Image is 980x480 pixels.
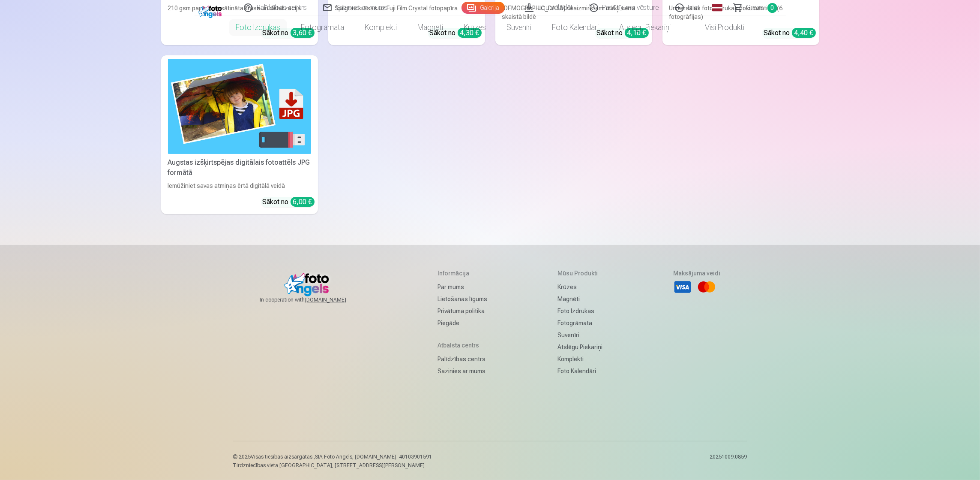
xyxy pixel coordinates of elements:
[438,293,487,305] a: Lietošanas līgums
[557,365,602,377] a: Foto kalendāri
[710,453,747,469] p: 20251009.0859
[438,281,487,293] a: Par mums
[305,296,367,303] a: [DOMAIN_NAME]
[673,278,692,296] li: Visa
[496,15,542,39] a: Suvenīri
[225,15,291,39] a: Foto izdrukas
[168,59,311,154] img: Augstas izšķirtspējas digitālais fotoattēls JPG formātā
[542,15,609,39] a: Foto kalendāri
[291,197,315,207] div: 6,00 €
[438,317,487,329] a: Piegāde
[697,278,716,296] li: Mastercard
[315,454,432,460] span: SIA Foto Angels, [DOMAIN_NAME]. 40103901591
[557,269,602,278] h5: Mūsu produkti
[438,269,487,278] h5: Informācija
[291,15,354,39] a: Fotogrāmata
[438,353,487,365] a: Palīdzības centrs
[746,3,764,13] span: Grozs
[438,341,487,350] h5: Atbalsta centrs
[453,15,496,39] a: Krūzes
[557,305,602,317] a: Foto izdrukas
[407,15,453,39] a: Magnēti
[165,181,315,190] div: Iemūžiniet savas atmiņas ērtā digitālā veidā
[557,293,602,305] a: Magnēti
[354,15,407,39] a: Komplekti
[233,462,432,469] p: Tirdzniecības vieta [GEOGRAPHIC_DATA], [STREET_ADDRESS][PERSON_NAME]
[609,15,681,39] a: Atslēgu piekariņi
[263,197,315,207] div: Sākot no
[557,329,602,341] a: Suvenīri
[557,341,602,353] a: Atslēgu piekariņi
[438,305,487,317] a: Privātuma politika
[198,3,224,18] img: /fa1
[260,296,367,303] span: In cooperation with
[438,365,487,377] a: Sazinies ar mums
[681,15,755,39] a: Visi produkti
[767,3,777,13] span: 0
[233,453,432,460] p: © 2025 Visas tiesības aizsargātas. ,
[673,269,720,278] h5: Maksājuma veidi
[557,353,602,365] a: Komplekti
[557,317,602,329] a: Fotogrāmata
[557,281,602,293] a: Krūzes
[462,2,505,14] a: Galerija
[165,157,315,178] div: Augstas izšķirtspējas digitālais fotoattēls JPG formātā
[161,55,318,214] a: Augstas izšķirtspējas digitālais fotoattēls JPG formātāAugstas izšķirtspējas digitālais fotoattēl...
